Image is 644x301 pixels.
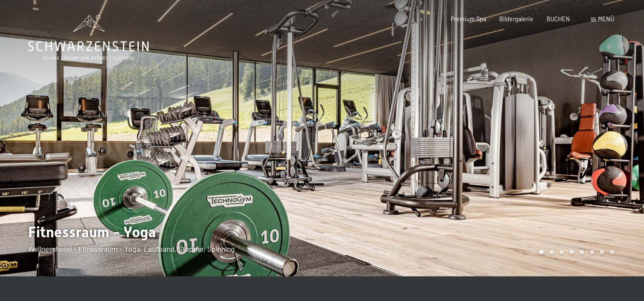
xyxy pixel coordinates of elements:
div: Carousel Page 8 [610,250,614,254]
div: Carousel Pagination [536,250,614,254]
div: Carousel Page 4 [570,250,574,254]
div: Carousel Page 7 [600,250,604,254]
div: Carousel Page 6 [590,250,594,254]
div: Carousel Page 1 (Current Slide) [539,250,544,254]
span: Menü [598,15,614,23]
a: BUCHEN [547,15,570,23]
a: Premium Spa [451,15,486,23]
div: Carousel Page 5 [580,250,584,254]
div: Carousel Page 2 [550,250,554,254]
a: Bildergalerie [499,15,533,23]
div: Carousel Page 3 [560,250,564,254]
